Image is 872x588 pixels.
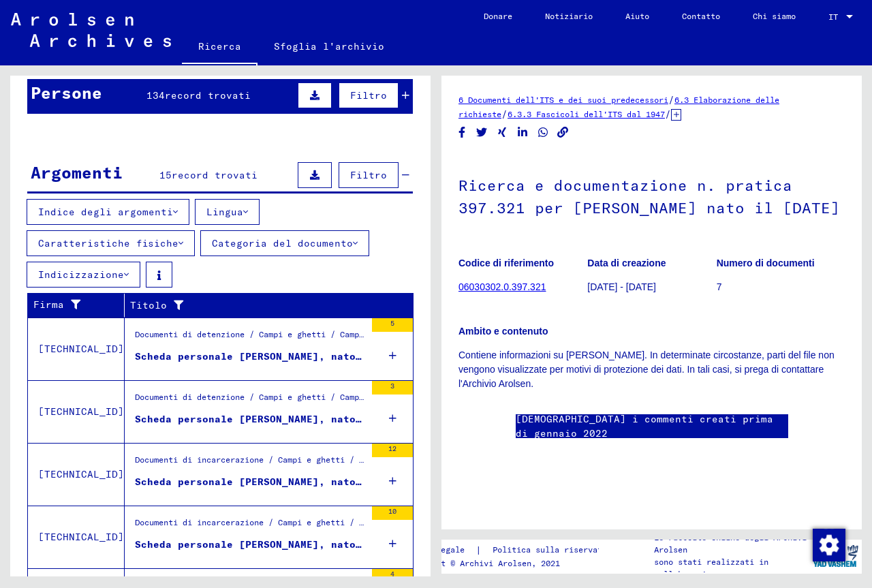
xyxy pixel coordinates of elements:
button: Lingua [195,199,260,225]
div: Titolo [130,294,400,316]
a: 06030302.0.397.321 [458,281,546,292]
button: Condividi su Facebook [455,124,469,141]
button: Indicizzazione [27,262,140,288]
font: Indicizzazione [38,268,124,281]
button: Filtro [339,82,399,108]
font: / [665,108,671,120]
font: record trovati [165,89,251,102]
font: / [668,93,674,106]
font: Chi siamo [753,11,796,21]
font: Politica sulla riservatezza [493,544,621,555]
font: Ambito e contenuto [458,326,548,337]
font: Titolo [130,299,167,311]
img: Arolsen_neg.svg [11,13,171,47]
button: Condividi su Twitter [475,124,489,141]
font: Caratteristiche fisiche [38,237,178,249]
font: Codice di riferimento [458,258,554,268]
button: Categoria del documento [200,230,369,256]
button: Condividi su Xing [495,124,510,141]
button: Condividi su LinkedIn [516,124,530,141]
font: Contatto [682,11,720,21]
font: Scheda personale [PERSON_NAME], nato il 13-dic-1925 [135,413,448,425]
font: Numero di documenti [717,258,815,268]
font: Categoria del documento [212,237,353,249]
a: Sfoglia l'archivio [258,30,401,63]
font: Ricerca e documentazione n. pratica 397.321 per [PERSON_NAME] nato il [DATE] [458,176,840,217]
img: Modifica consenso [813,529,845,561]
font: Data di creazione [587,258,666,268]
font: Scheda personale [PERSON_NAME], nato il 9-lug-1913 [135,538,441,551]
div: Modifica consenso [812,528,845,561]
a: Ricerca [182,30,258,65]
font: Persone [31,82,102,103]
a: 6 Documenti dell'ITS e dei suoi predecessori [458,95,668,105]
font: Lingua [206,206,243,218]
a: Politica sulla riservatezza [482,543,638,557]
button: Filtro [339,162,399,188]
button: Condividi su WhatsApp [536,124,550,141]
button: Caratteristiche fisiche [27,230,195,256]
font: Notiziario [545,11,593,21]
font: Copyright © Archivi Arolsen, 2021 [403,558,560,568]
font: Aiuto [625,11,649,21]
img: yv_logo.png [810,539,861,573]
font: 7 [717,281,722,292]
font: Filtro [350,169,387,181]
div: Firma [33,294,127,316]
font: Ricerca [198,40,241,52]
font: / [501,108,508,120]
font: sono stati realizzati in collaborazione con [654,557,768,579]
font: | [476,544,482,556]
font: 134 [146,89,165,102]
font: Scheda personale [PERSON_NAME], nato l'[DATE] [135,350,411,362]
font: Sfoglia l'archivio [274,40,384,52]
font: Contiene informazioni su [PERSON_NAME]. In determinate circostanze, parti del file non vengono vi... [458,350,835,389]
font: Scheda personale [PERSON_NAME], nato il [DATE] [135,476,417,488]
font: IT [828,12,838,22]
font: [DATE] - [DATE] [587,281,656,292]
font: Donare [484,11,512,21]
button: Indice degli argomenti [27,199,189,225]
font: Firma [33,298,64,311]
a: 6.3.3 Fascicoli dell'ITS dal 1947 [508,109,665,119]
font: Filtro [350,89,387,102]
font: [DEMOGRAPHIC_DATA] i commenti creati prima di gennaio 2022 [516,413,773,439]
font: Indice degli argomenti [38,206,173,218]
button: Copia il collegamento [556,124,570,141]
a: [DEMOGRAPHIC_DATA] i commenti creati prima di gennaio 2022 [516,412,788,441]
